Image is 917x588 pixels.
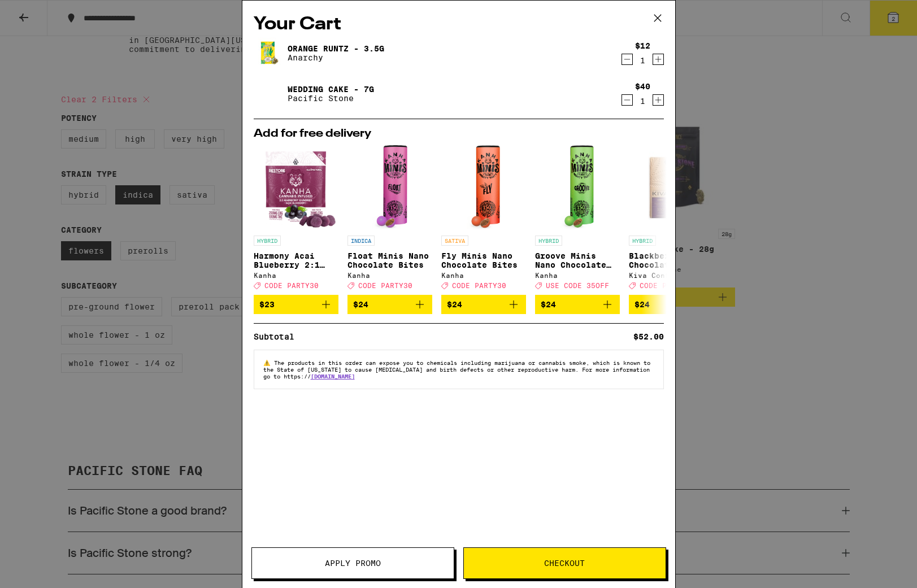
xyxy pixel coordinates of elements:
span: $24 [447,300,462,309]
button: Increment [653,94,664,106]
button: Add to bag [347,295,432,314]
p: Blackberry Dark Chocolate Bar [629,251,714,269]
button: Add to bag [441,295,526,314]
div: $52.00 [633,333,664,341]
div: Kiva Confections [629,272,714,279]
p: SATIVA [441,236,468,246]
img: Kanha - Fly Minis Nano Chocolate Bites [467,145,500,230]
a: Wedding Cake - 7g [288,85,374,94]
span: The products in this order can expose you to chemicals including marijuana or cannabis smoke, whi... [263,359,650,380]
span: ⚠️ [263,359,274,366]
div: Subtotal [254,333,302,341]
div: 1 [635,56,650,65]
div: 1 [635,97,650,106]
button: Decrement [622,54,633,65]
a: Open page for Blackberry Dark Chocolate Bar from Kiva Confections [629,145,714,295]
img: Kanha - Harmony Acai Blueberry 2:1 CBG Gummies [254,145,337,230]
p: Anarchy [288,53,384,62]
button: Add to bag [629,295,714,314]
img: Kanha - Float Minis Nano Chocolate Bites [372,145,407,230]
div: $40 [635,82,650,91]
button: Increment [653,54,664,65]
button: Checkout [463,547,666,579]
a: Open page for Harmony Acai Blueberry 2:1 CBG Gummies from Kanha [254,145,338,295]
p: Harmony Acai Blueberry 2:1 CBG Gummies [254,251,338,269]
div: Kanha [347,272,432,279]
button: Add to bag [254,295,338,314]
a: Open page for Fly Minis Nano Chocolate Bites from Kanha [441,145,526,295]
div: Kanha [441,272,526,279]
span: Hi. Need any help? [7,8,81,17]
p: Groove Minis Nano Chocolate Bites [535,251,620,269]
p: Pacific Stone [288,94,374,103]
img: Wedding Cake - 7g [254,78,285,110]
p: Fly Minis Nano Chocolate Bites [441,251,526,269]
h2: Add for free delivery [254,128,664,140]
p: INDICA [347,236,375,246]
a: Open page for Groove Minis Nano Chocolate Bites from Kanha [535,145,620,295]
a: [DOMAIN_NAME] [311,373,355,380]
p: HYBRID [535,236,562,246]
span: USE CODE 35OFF [546,282,609,289]
span: CODE PARTY30 [264,282,319,289]
div: $12 [635,41,650,50]
span: $23 [259,300,275,309]
a: Open page for Float Minis Nano Chocolate Bites from Kanha [347,145,432,295]
span: $24 [353,300,368,309]
button: Decrement [622,94,633,106]
div: Kanha [535,272,620,279]
span: Apply Promo [325,559,381,567]
img: Orange Runtz - 3.5g [254,37,285,69]
h2: Your Cart [254,12,664,37]
a: Orange Runtz - 3.5g [288,44,384,53]
img: Kiva Confections - Blackberry Dark Chocolate Bar [629,145,714,230]
button: Apply Promo [251,547,454,579]
button: Add to bag [535,295,620,314]
span: CODE PARTY30 [358,282,412,289]
span: Checkout [544,559,585,567]
p: Float Minis Nano Chocolate Bites [347,251,432,269]
p: HYBRID [629,236,656,246]
div: Kanha [254,272,338,279]
span: CODE PARTY30 [452,282,506,289]
span: $24 [541,300,556,309]
img: Kanha - Groove Minis Nano Chocolate Bites [560,145,594,230]
span: $24 [634,300,650,309]
span: CODE PARTY30 [640,282,694,289]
